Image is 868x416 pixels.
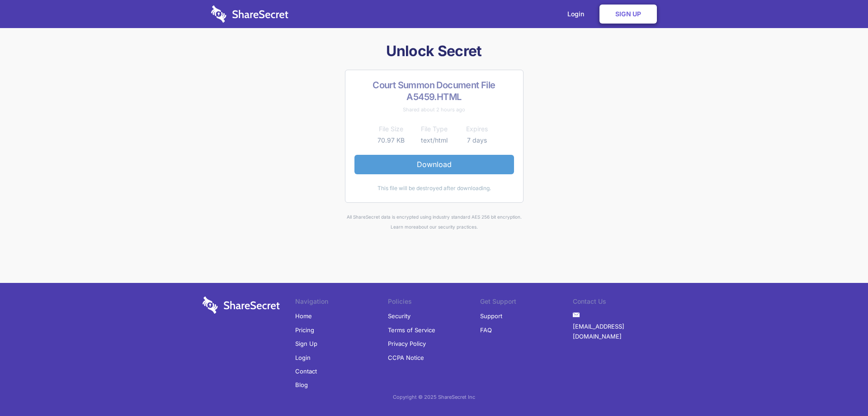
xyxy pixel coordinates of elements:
td: 7 days [456,135,499,146]
a: Login [295,351,311,364]
a: Terms of Service [388,323,435,337]
th: File Size [370,124,413,134]
a: Learn more [391,224,416,230]
img: logo-wordmark-white-trans-d4663122ce5f474addd5e946df7df03e33cb6a1c49d2221995e7729f52c070b2.svg [211,5,288,23]
th: File Type [413,124,456,134]
a: Download [354,155,514,174]
a: Home [295,309,312,323]
a: Pricing [295,323,314,337]
a: Contact [295,364,317,378]
a: [EMAIL_ADDRESS][DOMAIN_NAME] [573,320,665,344]
h2: Court Summon Document File A5459.HTML [354,79,514,103]
li: Contact Us [573,296,665,309]
a: CCPA Notice [388,351,424,364]
a: Privacy Policy [388,337,426,350]
a: FAQ [480,323,492,337]
div: Shared about 2 hours ago [354,105,514,115]
div: This file will be destroyed after downloading. [354,183,514,193]
a: Sign Up [599,5,657,24]
li: Policies [388,296,481,309]
a: Blog [295,378,308,392]
li: Navigation [295,296,388,309]
img: logo-wordmark-white-trans-d4663122ce5f474addd5e946df7df03e33cb6a1c49d2221995e7729f52c070b2.svg [203,296,280,314]
h1: Unlock Secret [199,42,669,61]
th: Expires [456,124,499,134]
td: text/html [413,135,456,146]
div: All ShareSecret data is encrypted using industry standard AES 256 bit encryption. about our secur... [199,212,669,232]
a: Support [480,309,502,323]
li: Get Support [480,296,573,309]
td: 70.97 KB [370,135,413,146]
iframe: Drift Widget Chat Controller [823,371,857,405]
a: Security [388,309,410,323]
a: Sign Up [295,337,317,350]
